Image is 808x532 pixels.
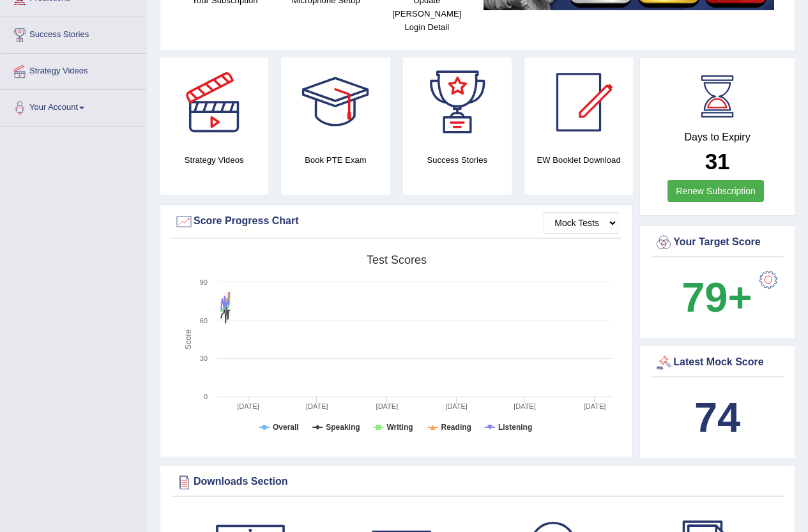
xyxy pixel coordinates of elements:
[281,153,390,167] h4: Book PTE Exam
[200,354,208,362] text: 30
[654,132,781,143] h4: Days to Expiry
[682,274,752,321] b: 79+
[160,153,268,167] h4: Strategy Videos
[1,17,146,49] a: Success Stories
[667,180,764,202] a: Renew Subscription
[524,153,633,167] h4: EW Booklet Download
[386,423,413,432] tspan: Writing
[306,402,328,410] tspan: [DATE]
[326,423,360,432] tspan: Speaking
[174,212,618,231] div: Score Progress Chart
[1,54,146,86] a: Strategy Videos
[1,90,146,122] a: Your Account
[694,394,740,441] b: 74
[237,402,259,410] tspan: [DATE]
[204,393,208,400] text: 0
[376,402,399,410] tspan: [DATE]
[273,423,299,432] tspan: Overall
[584,402,606,410] tspan: [DATE]
[514,402,536,410] tspan: [DATE]
[441,423,471,432] tspan: Reading
[200,278,208,286] text: 90
[445,402,468,410] tspan: [DATE]
[367,254,427,266] tspan: Test scores
[654,353,781,372] div: Latest Mock Score
[403,153,512,167] h4: Success Stories
[705,149,730,174] b: 31
[498,423,532,432] tspan: Listening
[174,473,781,492] div: Downloads Section
[654,233,781,252] div: Your Target Score
[184,330,193,350] tspan: Score
[200,317,208,324] text: 60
